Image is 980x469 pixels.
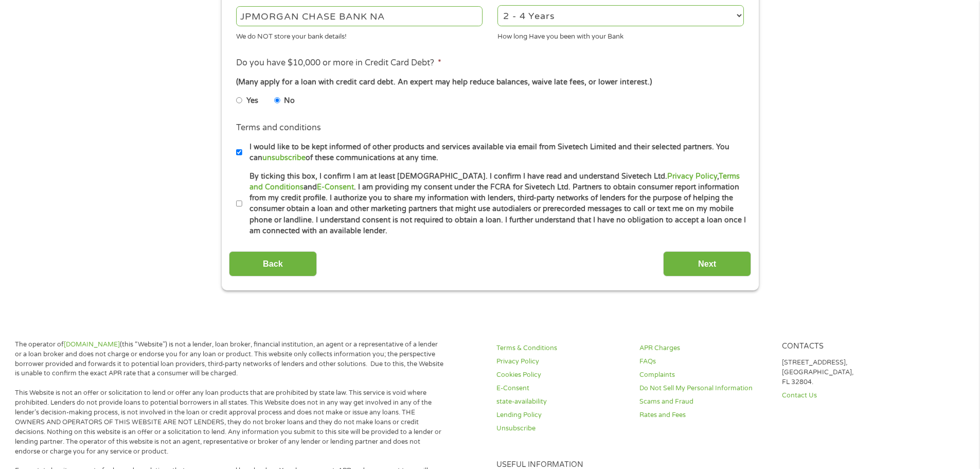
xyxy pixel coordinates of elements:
[782,342,913,352] h4: Contacts
[639,384,770,393] a: Do Not Sell My Personal Information
[667,172,717,181] a: Privacy Policy
[246,95,258,107] label: Yes
[639,357,770,367] a: FAQs
[782,391,913,401] a: Contact Us
[317,183,354,192] a: E-Consent
[242,142,747,164] label: I would like to be kept informed of other products and services available via email from Sivetech...
[236,123,321,133] label: Terms and conditions
[639,343,770,353] a: APR Charges
[496,357,627,367] a: Privacy Policy
[262,153,306,162] a: unsubscribe
[64,340,120,349] a: [DOMAIN_NAME]
[782,358,913,387] p: [STREET_ADDRESS], [GEOGRAPHIC_DATA], FL 32804.
[663,251,751,276] input: Next
[496,410,627,420] a: Lending Policy
[639,370,770,380] a: Complaints
[242,171,747,237] label: By ticking this box, I confirm I am at least [DEMOGRAPHIC_DATA]. I confirm I have read and unders...
[639,397,770,407] a: Scams and Fraud
[496,343,627,353] a: Terms & Conditions
[284,95,295,107] label: No
[15,388,444,456] p: This Website is not an offer or solicitation to lend or offer any loan products that are prohibit...
[236,58,441,68] label: Do you have $10,000 or more in Credit Card Debt?
[250,172,740,192] a: Terms and Conditions
[15,340,444,379] p: The operator of (this “Website”) is not a lender, loan broker, financial institution, an agent or...
[639,410,770,420] a: Rates and Fees
[236,77,743,88] div: (Many apply for a loan with credit card debt. An expert may help reduce balances, waive late fees...
[236,28,483,42] div: We do NOT store your bank details!
[229,251,317,276] input: Back
[496,397,627,407] a: state-availability
[496,370,627,380] a: Cookies Policy
[496,424,627,433] a: Unsubscribe
[497,28,744,42] div: How long Have you been with your Bank
[496,384,627,393] a: E-Consent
